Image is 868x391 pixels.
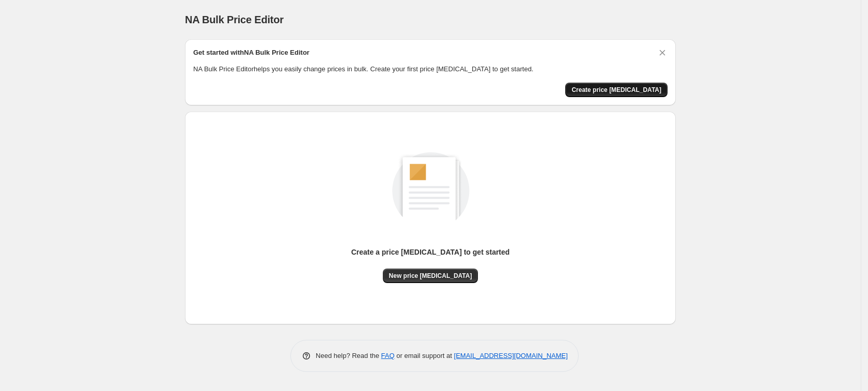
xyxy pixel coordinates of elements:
[657,48,668,58] button: Dismiss card
[383,269,478,283] button: New price [MEDICAL_DATA]
[565,83,668,97] button: Create price change job
[454,352,568,359] a: [EMAIL_ADDRESS][DOMAIN_NAME]
[351,247,510,257] p: Create a price [MEDICAL_DATA] to get started
[185,14,284,25] span: NA Bulk Price Editor
[193,64,668,74] p: NA Bulk Price Editor helps you easily change prices in bulk. Create your first price [MEDICAL_DAT...
[193,48,309,58] h2: Get started with NA Bulk Price Editor
[316,352,381,359] span: Need help? Read the
[381,352,395,359] a: FAQ
[395,352,454,359] span: or email support at
[389,272,472,280] span: New price [MEDICAL_DATA]
[571,86,661,94] span: Create price [MEDICAL_DATA]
